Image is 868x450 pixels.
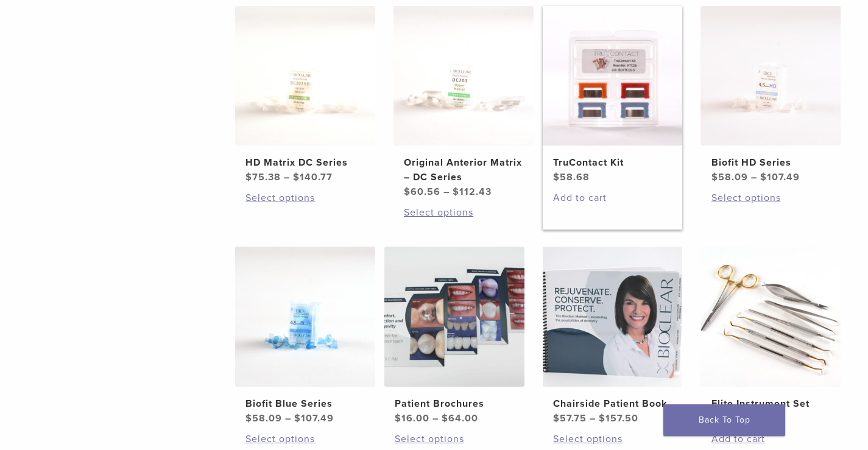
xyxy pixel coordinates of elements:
[245,432,364,446] a: Select options for “Biofit Blue Series”
[294,412,301,424] span: $
[453,186,492,198] bdi: 112.43
[700,6,841,185] a: Biofit HD SeriesBiofit HD Series
[384,247,524,387] img: Patient Brochures
[760,171,800,183] bdi: 107.49
[543,6,683,185] a: TruContact KitTruContact Kit $58.68
[404,205,523,220] a: Select options for “Original Anterior Matrix - DC Series”
[245,171,281,183] bdi: 75.38
[553,191,672,205] a: Add to cart: “TruContact Kit”
[395,432,513,446] a: Select options for “Patient Brochures”
[393,6,534,200] a: Original Anterior Matrix - DC SeriesOriginal Anterior Matrix – DC Series
[395,412,429,424] bdi: 16.00
[711,155,830,170] h2: Biofit HD Series
[711,396,830,411] h2: Elite Instrument Set
[751,171,757,183] span: –
[384,247,524,426] a: Patient BrochuresPatient Brochures
[711,171,718,183] span: $
[404,186,440,198] bdi: 60.56
[543,6,683,146] img: TruContact Kit
[395,412,401,424] span: $
[543,247,683,426] a: Chairside Patient BookChairside Patient Book
[553,171,590,183] bdi: 58.68
[553,432,672,446] a: Select options for “Chairside Patient Book”
[404,186,411,198] span: $
[553,155,672,170] h2: TruContact Kit
[404,155,523,185] h2: Original Anterior Matrix – DC Series
[599,412,605,424] span: $
[599,412,638,424] bdi: 157.50
[442,412,448,424] span: $
[760,171,767,183] span: $
[442,412,478,424] bdi: 64.00
[293,171,333,183] bdi: 140.77
[553,412,560,424] span: $
[443,186,450,198] span: –
[235,6,375,146] img: HD Matrix DC Series
[245,155,364,170] h2: HD Matrix DC Series
[235,247,375,387] img: Biofit Blue Series
[700,247,841,426] a: Elite Instrument SetElite Instrument Set $325.40
[245,412,282,424] bdi: 58.09
[293,171,300,183] span: $
[553,396,672,411] h2: Chairside Patient Book
[285,412,291,424] span: –
[711,191,830,205] a: Select options for “Biofit HD Series”
[663,404,785,436] a: Back To Top
[590,412,596,424] span: –
[395,396,513,411] h2: Patient Brochures
[543,247,683,387] img: Chairside Patient Book
[700,6,841,146] img: Biofit HD Series
[235,247,375,426] a: Biofit Blue SeriesBiofit Blue Series
[245,412,252,424] span: $
[245,396,364,411] h2: Biofit Blue Series
[700,247,841,387] img: Elite Instrument Set
[245,171,252,183] span: $
[432,412,439,424] span: –
[553,171,560,183] span: $
[294,412,334,424] bdi: 107.49
[393,6,534,146] img: Original Anterior Matrix - DC Series
[453,186,459,198] span: $
[711,432,830,446] a: Add to cart: “Elite Instrument Set”
[553,412,587,424] bdi: 57.75
[245,191,364,205] a: Select options for “HD Matrix DC Series”
[235,6,375,185] a: HD Matrix DC SeriesHD Matrix DC Series
[711,171,748,183] bdi: 58.09
[284,171,290,183] span: –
